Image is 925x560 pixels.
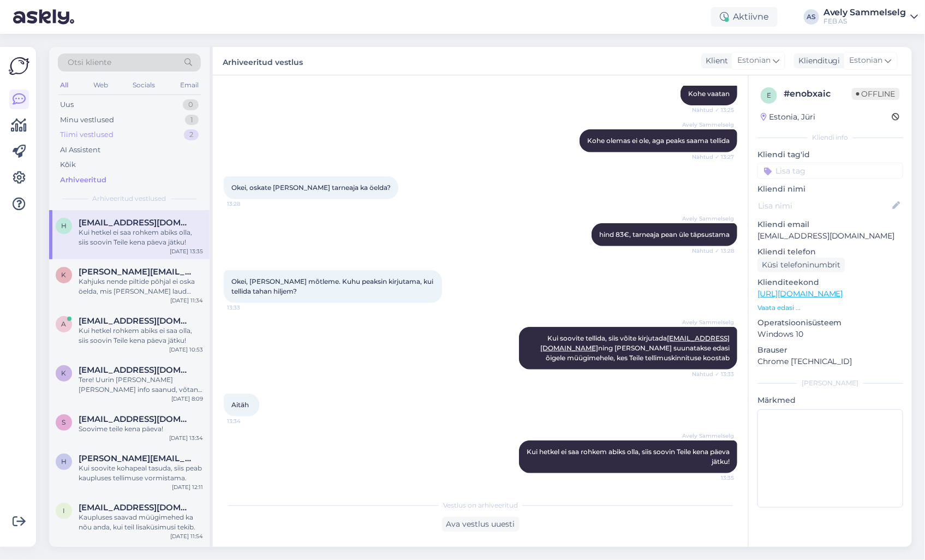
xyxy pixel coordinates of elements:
span: Nähtud ✓ 13:25 [692,106,734,114]
span: sigridkalda@mail.ee [79,414,192,424]
div: Web [91,78,110,92]
span: Kui hetkel ei saa rohkem abiks olla, siis soovin Teile kena päeva jätku! [527,448,731,466]
span: helen.penno@mail.ee [79,454,192,463]
div: [PERSON_NAME] [757,378,903,388]
span: e [767,91,771,99]
span: Okei, oskate [PERSON_NAME] tarneaja ka öelda? [231,183,391,192]
div: Tere! Uurin [PERSON_NAME] [PERSON_NAME] info saanud, võtan Teiega ühendust! [79,375,203,395]
span: h [61,222,67,230]
span: Nähtud ✓ 13:27 [692,153,734,161]
span: Nähtud ✓ 13:28 [692,247,734,255]
div: Kahjuks nende piltide põhjal ei oska öelda, mis [PERSON_NAME] laud sellele sobiks. [PERSON_NAME] ... [79,277,203,296]
span: Kui soovite tellida, siis võite kirjutada ning [PERSON_NAME] suunatakse edasi õigele müügimehele,... [540,334,731,362]
div: AS [804,9,819,25]
p: Brauser [757,344,903,356]
div: Küsi telefoninumbrit [757,258,845,272]
span: 13:35 [693,474,734,482]
div: FEB AS [823,17,906,26]
div: Kui hetkel ei saa rohkem abiks olla, siis soovin Teile kena päeva jätku! [79,228,203,247]
div: Kaupluses saavad müügimehed ka nõu anda, kui teil lisaküsimusi tekib. [79,513,203,532]
span: Offline [852,88,900,100]
div: Kui soovite kohapeal tasuda, siis peab kaupluses tellimuse vormistama. [79,463,203,483]
div: Tiimi vestlused [60,129,114,140]
span: Arhiveeritud vestlused [93,194,166,204]
div: [DATE] 11:54 [170,532,203,540]
p: Märkmed [757,395,903,406]
div: Minu vestlused [60,115,114,126]
p: Windows 10 [757,329,903,340]
div: # enobxaic [784,87,852,100]
div: 2 [184,129,199,140]
p: Vaata edasi ... [757,303,903,313]
input: Lisa nimi [758,200,891,212]
span: Estonian [850,55,883,67]
span: 13:33 [227,303,268,312]
p: Kliendi email [757,219,903,230]
p: Kliendi tag'id [757,149,903,160]
span: Kohe olemas ei ole, aga peaks saama tellida [587,136,730,145]
div: Kui hetkel rohkem abiks ei saa olla, siis soovin Teile kena päeva jätku! [79,326,203,345]
span: a [62,320,67,328]
p: Kliendi telefon [757,246,903,258]
span: 13:34 [227,417,268,425]
span: h [61,457,67,466]
p: [EMAIL_ADDRESS][DOMAIN_NAME] [757,230,903,242]
p: Chrome [TECHNICAL_ID] [757,356,903,367]
div: Uus [60,99,74,110]
div: Estonia, Jüri [761,111,815,123]
span: k [62,369,67,377]
span: Okei, [PERSON_NAME] mõtleme. Kuhu peaksin kirjutama, kui tellida tahan hiljem? [231,277,435,295]
a: [URL][DOMAIN_NAME] [757,289,843,299]
label: Arhiveeritud vestlus [223,53,303,68]
div: 1 [185,115,199,126]
div: Email [178,78,201,92]
span: Avely Sammelselg [682,215,734,223]
span: Avely Sammelselg [682,432,734,440]
p: Operatsioonisüsteem [757,317,903,329]
span: Avely Sammelselg [682,318,734,326]
img: Askly Logo [9,56,29,76]
div: [DATE] 11:34 [170,296,203,305]
div: Kõik [60,159,76,170]
p: Klienditeekond [757,277,903,288]
span: Avely Sammelselg [682,121,734,129]
div: Kliendi info [757,133,903,142]
span: Estonian [737,55,771,67]
div: Klient [701,55,728,67]
span: hind 83€, tarneaja pean üle täpsustama [599,230,730,239]
div: Arhiveeritud [60,175,106,186]
input: Lisa tag [757,163,903,179]
span: iott6@gmail.com [79,503,192,513]
span: Vestlus on arhiveeritud [443,501,518,510]
div: [DATE] 10:53 [169,345,203,354]
div: All [58,78,70,92]
div: [DATE] 13:34 [169,434,203,442]
div: 0 [183,99,199,110]
div: Soovime teile kena päeva! [79,424,203,434]
span: Kohe vaatan [688,90,730,98]
span: htikas1@gmail.com [79,218,192,228]
span: 13:28 [227,200,268,208]
div: [DATE] 13:35 [170,247,203,255]
p: Kliendi nimi [757,183,903,195]
span: s [62,418,66,426]
div: [DATE] 12:11 [172,483,203,491]
span: kati@bookkeeper.ee [79,365,192,375]
div: [DATE] 8:09 [171,395,203,403]
span: k [62,271,67,279]
span: Nähtud ✓ 13:33 [692,370,734,378]
span: Otsi kliente [68,57,111,68]
span: Aitäh [231,401,249,409]
div: Ava vestlus uuesti [442,517,520,532]
span: i [63,507,65,515]
div: Klienditugi [794,55,840,67]
a: Avely SammelselgFEB AS [823,8,918,26]
div: Socials [130,78,157,92]
div: Avely Sammelselg [823,8,906,17]
div: AI Assistent [60,145,100,156]
span: aivar.laane68@gmail.com [79,316,192,326]
span: ken@1estate.ee [79,267,192,277]
div: Aktiivne [711,7,778,27]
